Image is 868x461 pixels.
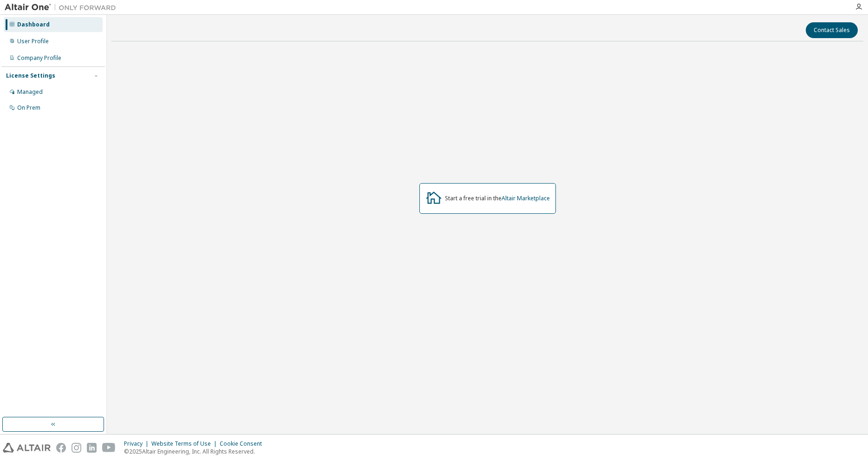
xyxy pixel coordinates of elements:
a: Altair Marketplace [502,194,550,202]
img: youtube.svg [102,443,116,453]
div: Cookie Consent [220,440,268,448]
div: License Settings [6,72,55,79]
img: instagram.svg [72,443,81,453]
div: Company Profile [17,54,61,62]
img: Altair One [5,3,121,12]
button: Contact Sales [806,22,858,38]
div: Privacy [124,440,151,448]
div: Website Terms of Use [151,440,220,448]
div: On Prem [17,104,40,112]
p: © 2025 Altair Engineering, Inc. All Rights Reserved. [124,448,268,455]
div: User Profile [17,38,49,45]
img: altair_logo.svg [3,443,51,453]
div: Managed [17,88,43,96]
img: linkedin.svg [87,443,97,453]
div: Start a free trial in the [445,195,550,202]
img: facebook.svg [56,443,66,453]
div: Dashboard [17,21,50,28]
